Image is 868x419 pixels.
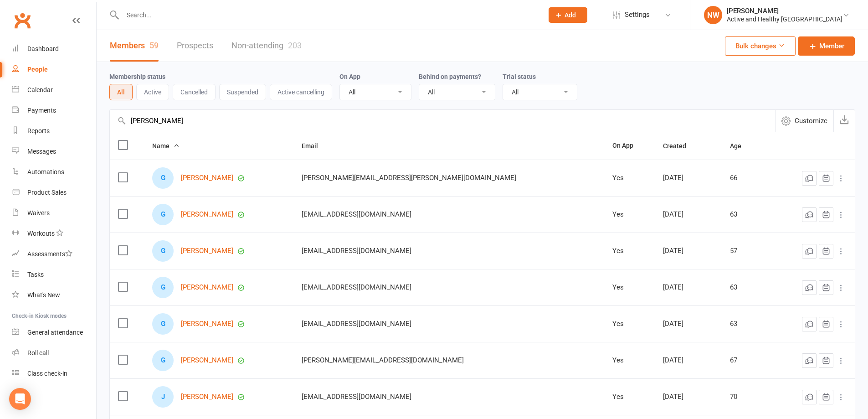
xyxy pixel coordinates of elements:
div: Gayle [152,350,174,371]
div: 63 [730,284,765,291]
div: Yes [612,393,646,401]
div: Automations [27,168,64,176]
div: Gayle [152,240,174,262]
a: Member [798,36,855,56]
a: Class kiosk mode [12,363,96,384]
a: Workouts [12,223,96,244]
div: People [27,66,48,73]
span: [EMAIL_ADDRESS][DOMAIN_NAME] [302,206,411,223]
span: Member [819,41,844,52]
span: [EMAIL_ADDRESS][DOMAIN_NAME] [302,242,411,259]
a: Clubworx [11,9,34,32]
a: [PERSON_NAME] [181,174,233,182]
div: Messages [27,148,56,155]
span: [EMAIL_ADDRESS][DOMAIN_NAME] [302,315,411,332]
span: Customize [795,115,827,126]
button: All [109,84,133,100]
a: What's New [12,285,96,305]
div: Active and Healthy [GEOGRAPHIC_DATA] [727,15,842,23]
div: 66 [730,174,765,182]
div: Dashboard [27,45,59,52]
div: Gayle [152,313,174,335]
div: [DATE] [663,284,714,291]
a: [PERSON_NAME] [181,357,233,364]
label: Behind on payments? [419,73,481,80]
div: Class check-in [27,370,67,377]
div: Reports [27,127,50,134]
button: Suspended [219,84,266,100]
input: Search by contact name [110,110,775,132]
a: Automations [12,162,96,182]
div: Assessments [27,250,72,258]
a: [PERSON_NAME] [181,211,233,218]
a: Roll call [12,343,96,363]
span: Email [302,142,328,150]
div: 203 [288,41,302,50]
span: [EMAIL_ADDRESS][DOMAIN_NAME] [302,279,411,296]
div: [DATE] [663,393,714,401]
a: Reports [12,121,96,141]
button: Age [730,140,751,151]
div: Yes [612,320,646,328]
div: [DATE] [663,247,714,255]
span: Add [565,11,576,19]
div: Roll call [27,349,49,357]
label: Membership status [109,73,165,80]
div: 67 [730,357,765,364]
div: [DATE] [663,357,714,364]
span: [EMAIL_ADDRESS][DOMAIN_NAME] [302,388,411,405]
a: [PERSON_NAME] [181,393,233,401]
span: [PERSON_NAME][EMAIL_ADDRESS][DOMAIN_NAME] [302,352,464,369]
a: [PERSON_NAME] [181,284,233,291]
button: Active [136,84,169,100]
div: Yes [612,357,646,364]
div: Payments [27,107,56,114]
div: Product Sales [27,189,67,196]
button: Customize [775,110,833,132]
div: 63 [730,320,765,328]
div: General attendance [27,329,83,336]
div: Calendar [27,86,53,93]
button: Created [663,140,696,151]
a: Prospects [177,30,213,62]
label: Trial status [503,73,536,80]
div: 59 [149,41,159,50]
div: Yes [612,174,646,182]
a: People [12,59,96,80]
button: Cancelled [173,84,216,100]
div: Yes [612,211,646,218]
div: NW [704,6,722,24]
div: 57 [730,247,765,255]
span: Name [152,142,180,150]
div: [DATE] [663,320,714,328]
a: Messages [12,141,96,162]
a: Assessments [12,244,96,264]
div: What's New [27,291,60,299]
a: [PERSON_NAME] [181,320,233,328]
a: Waivers [12,203,96,223]
div: [DATE] [663,211,714,218]
div: 63 [730,211,765,218]
a: Payments [12,100,96,121]
a: Tasks [12,264,96,285]
a: General attendance kiosk mode [12,322,96,343]
span: Age [730,142,751,150]
div: Gayle [152,167,174,189]
span: Settings [625,5,650,25]
label: On App [339,73,360,80]
div: Jennefer gayle [152,386,174,408]
button: Active cancelling [270,84,332,100]
input: Search... [120,9,537,21]
span: [PERSON_NAME][EMAIL_ADDRESS][PERSON_NAME][DOMAIN_NAME] [302,169,516,186]
div: Tasks [27,271,44,278]
th: On App [604,132,654,160]
a: Members59 [110,30,159,62]
div: Waivers [27,209,50,217]
button: Name [152,140,180,151]
button: Add [549,7,587,23]
button: Email [302,140,328,151]
a: [PERSON_NAME] [181,247,233,255]
div: 70 [730,393,765,401]
div: [PERSON_NAME] [727,7,842,15]
div: Gayle [152,204,174,225]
